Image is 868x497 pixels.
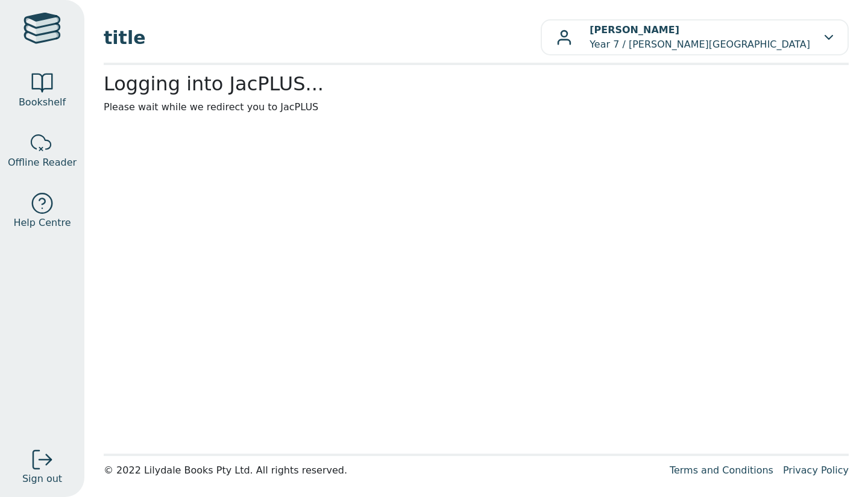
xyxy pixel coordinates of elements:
div: © 2022 Lilydale Books Pty Ltd. All rights reserved. [104,463,660,478]
span: Bookshelf [19,95,66,110]
span: Offline Reader [8,155,77,170]
span: Sign out [22,472,62,486]
p: Please wait while we redirect you to JacPLUS [104,100,849,114]
a: Privacy Policy [783,464,849,476]
span: title [104,24,541,51]
a: Terms and Conditions [670,464,773,476]
b: [PERSON_NAME] [590,24,679,36]
button: [PERSON_NAME]Year 7 / [PERSON_NAME][GEOGRAPHIC_DATA] [541,19,849,55]
h2: Logging into JacPLUS... [104,72,849,95]
p: Year 7 / [PERSON_NAME][GEOGRAPHIC_DATA] [590,23,810,52]
span: Help Centre [13,216,71,230]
